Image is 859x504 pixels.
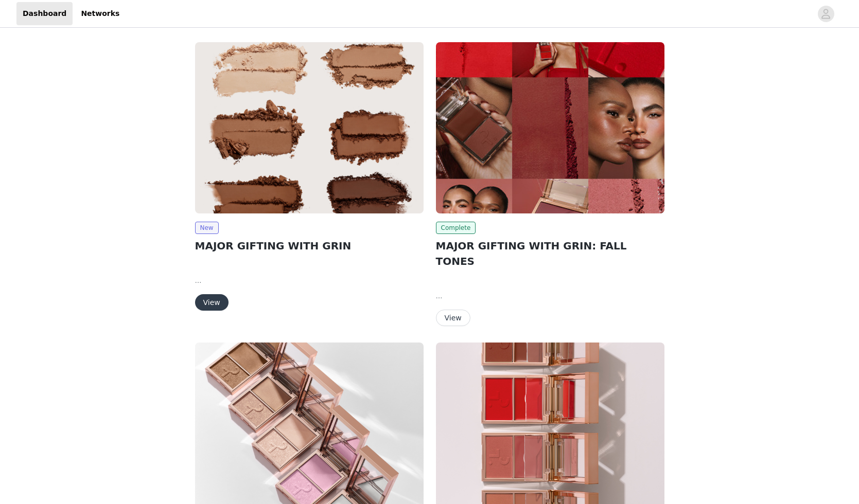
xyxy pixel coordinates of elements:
[436,222,476,234] span: Complete
[195,42,424,213] img: Patrick Ta Beauty
[436,314,470,322] a: View
[436,238,664,269] h2: MAJOR GIFTING WITH GRIN: FALL TONES
[821,6,831,22] div: avatar
[195,294,229,311] button: View
[195,238,424,254] h2: MAJOR GIFTING WITH GRIN
[16,2,73,25] a: Dashboard
[195,299,229,307] a: View
[195,222,219,234] span: New
[75,2,126,25] a: Networks
[436,310,470,326] button: View
[436,42,664,213] img: Patrick Ta Beauty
